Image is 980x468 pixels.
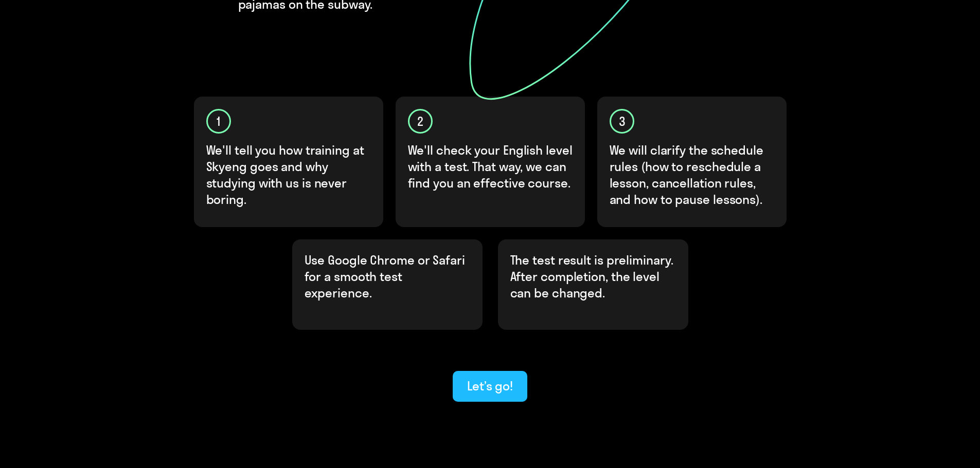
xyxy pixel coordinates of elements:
[610,142,775,208] p: We will clarify the schedule rules (how to reschedule a lesson, cancellation rules, and how to pa...
[467,378,513,394] div: Let’s go!
[206,142,372,208] p: We'll tell you how training at Skyeng goes and why studying with us is never boring.
[408,142,574,191] p: We'll check your English level with a test. That way, we can find you an effective course.
[453,371,527,402] button: Let’s go!
[305,252,470,301] p: Use Google Chrome or Safari for a smooth test experience.
[206,109,231,134] div: 1
[610,109,634,134] div: 3
[408,109,433,134] div: 2
[510,252,676,301] p: The test result is preliminary. After completion, the level can be changed.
